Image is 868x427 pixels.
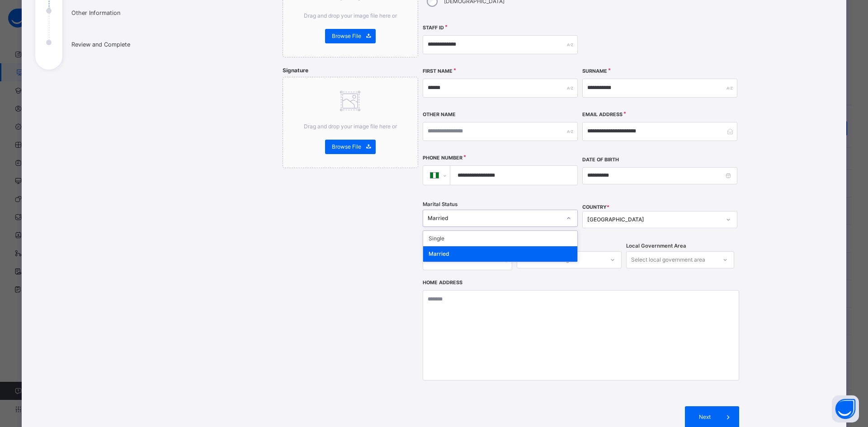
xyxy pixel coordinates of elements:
[423,201,458,208] span: Marital Status
[423,111,456,118] label: Other Name
[692,413,717,421] span: Next
[428,214,561,222] div: Married
[304,123,397,130] span: Drag and drop your image file here or
[423,155,462,162] label: Phone Number
[582,111,623,118] label: Email Address
[332,32,361,40] span: Browse File
[587,216,721,224] div: [GEOGRAPHIC_DATA]
[582,156,619,164] label: Date of Birth
[423,24,444,32] label: Staff ID
[423,279,462,286] label: Home Address
[304,12,397,19] span: Drag and drop your image file here or
[423,68,453,75] label: First Name
[283,67,308,74] span: Signature
[582,204,609,210] span: COUNTRY
[832,395,859,422] button: Open asap
[423,231,577,246] div: Single
[582,68,607,75] label: Surname
[626,242,686,250] span: Local Government Area
[631,251,705,268] div: Select local government area
[423,246,577,262] div: Married
[283,77,418,168] div: Drag and drop your image file here orBrowse File
[332,143,361,151] span: Browse File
